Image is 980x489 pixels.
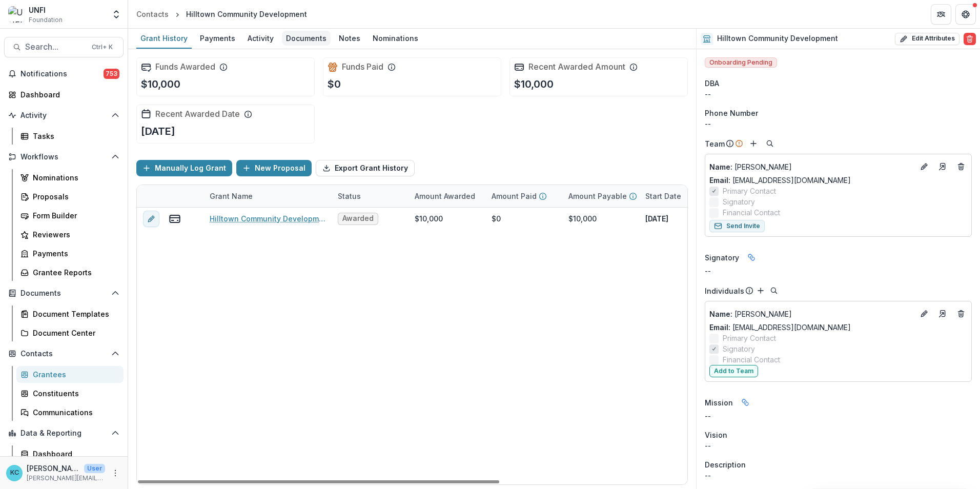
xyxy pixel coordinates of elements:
div: Constituents [33,388,115,399]
p: $0 [328,76,341,92]
div: -- [705,266,972,276]
p: Amount Payable [568,191,627,201]
a: Name: [PERSON_NAME] [709,309,914,319]
button: Open Documents [4,285,124,301]
a: Nominations [16,169,124,186]
div: Notes [335,31,364,46]
a: Email: [EMAIL_ADDRESS][DOMAIN_NAME] [709,175,851,186]
div: Document Center [33,328,115,338]
span: Foundation [29,15,63,25]
div: $10,000 [568,213,597,224]
button: More [109,467,121,479]
div: Grant Name [203,185,332,207]
span: Financial Contact [723,354,780,365]
button: Export Grant History [316,160,415,176]
span: Search... [25,42,86,52]
p: -- [705,411,972,421]
nav: breadcrumb [132,7,311,22]
button: Send Invite [709,220,765,232]
div: Payments [33,248,115,259]
p: [PERSON_NAME][EMAIL_ADDRESS][PERSON_NAME][DOMAIN_NAME] [27,474,105,483]
span: Signatory [723,196,755,207]
a: Proposals [16,188,124,205]
span: Data & Reporting [21,429,107,438]
h2: Funds Awarded [155,62,215,72]
button: Deletes [955,308,967,320]
div: Amount Awarded [409,185,485,207]
p: [DATE] [141,124,175,139]
h2: Recent Awarded Amount [528,62,625,72]
div: Contacts [136,9,169,19]
a: Grantees [16,366,124,383]
a: Go to contact [934,158,951,175]
div: Form Builder [33,210,115,221]
a: Nominations [369,29,422,49]
a: Documents [282,29,331,49]
button: Add [747,137,760,150]
div: -- [705,89,972,99]
div: Status [332,185,409,207]
div: Document Templates [33,309,115,319]
button: view-payments [169,213,181,225]
button: edit [143,211,159,227]
p: Team [705,138,725,149]
span: Awarded [342,214,374,223]
a: Notes [335,29,364,49]
button: Partners [931,4,951,25]
button: Open Data & Reporting [4,425,124,441]
button: Edit Attributes [895,33,959,45]
button: Notifications753 [4,66,124,82]
h2: Hilltown Community Development [717,34,838,43]
button: Edit [918,160,930,173]
span: Email: [709,323,730,332]
div: Documents [282,31,331,46]
div: Payments [196,31,239,46]
div: Grant Name [203,191,259,201]
a: Grant History [136,29,192,49]
div: Amount Paid [485,185,562,207]
p: -- [705,470,972,481]
span: Financial Contact [723,207,780,218]
span: Workflows [21,153,107,161]
button: Open entity switcher [109,4,124,25]
a: Dashboard [16,445,124,462]
span: Signatory [705,252,739,263]
div: Amount Payable [562,185,639,207]
a: Dashboard [4,86,124,103]
button: Search [764,137,776,150]
button: Deletes [955,160,967,173]
a: Reviewers [16,226,124,243]
a: Name: [PERSON_NAME] [709,161,914,172]
a: Payments [16,245,124,262]
a: Activity [243,29,278,49]
span: Activity [21,111,107,120]
a: Document Templates [16,305,124,322]
div: Start Date [639,185,716,207]
a: Payments [196,29,239,49]
span: Notifications [21,70,104,78]
span: Description [705,459,746,470]
button: Open Workflows [4,149,124,165]
button: Search... [4,37,124,57]
p: -- [705,440,972,451]
span: Contacts [21,350,107,358]
button: Add [754,284,767,297]
span: Name : [709,310,732,318]
span: DBA [705,78,719,89]
span: Name : [709,162,732,171]
a: Contacts [132,7,173,22]
p: $10,000 [514,76,554,92]
div: Activity [243,31,278,46]
a: Document Center [16,324,124,341]
p: [PERSON_NAME] [709,309,914,319]
button: Add to Team [709,365,758,377]
div: Start Date [639,191,687,201]
img: UNFI [8,6,25,23]
button: New Proposal [236,160,312,176]
div: Nominations [33,172,115,183]
button: Edit [918,308,930,320]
